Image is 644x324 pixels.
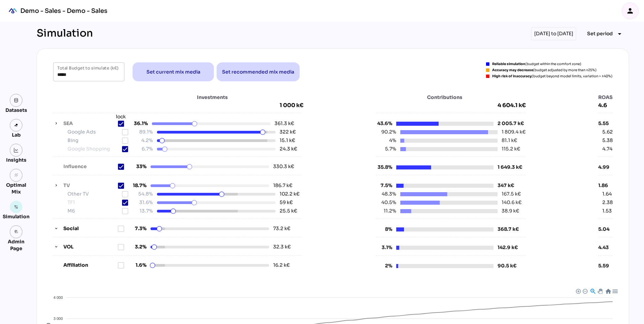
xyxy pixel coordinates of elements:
div: 5.59 [598,262,613,269]
strong: High risk of inaccuracy [492,74,532,78]
span: 43.6% [376,120,392,127]
span: 4.2% [137,137,153,144]
div: 347 k€ [498,182,514,190]
button: Set recommended mix media [217,62,300,81]
div: 2 005.7 k€ [498,120,524,128]
i: admin_panel_settings [14,229,19,234]
div: Zoom In [576,288,580,293]
div: 115.2 k€ [502,145,520,153]
label: M6 [67,207,122,215]
span: 90.2% [380,128,396,136]
div: Simulation [37,27,93,40]
span: 13.7% [137,207,153,215]
span: Set current mix media [146,68,200,76]
div: (budget beyond model limits, variation > ±40%) [492,75,612,78]
div: 32.3 k€ [273,243,295,250]
div: (budget within the comfort zone) [492,62,581,66]
span: 40.5% [380,199,396,206]
span: 18.7% [130,182,146,189]
div: 15.1 k€ [280,137,301,144]
div: Optimal Mix [3,182,29,195]
div: 25.5 k€ [280,207,301,215]
div: 368.7 k€ [498,226,519,233]
span: 48.3% [380,190,396,198]
span: 4% [380,137,396,144]
strong: Accuracy may decrease [492,68,533,72]
span: 1.6% [130,262,146,269]
div: 361.3 k€ [275,120,296,127]
span: 7.3% [130,225,146,232]
div: 90.5 k€ [498,262,517,269]
span: 35.8% [376,164,392,171]
label: Google Ads [67,128,122,136]
span: 6.7% [137,145,153,153]
div: Admin Page [3,238,29,252]
div: Selection Zoom [590,288,596,294]
label: TF1 [67,199,122,206]
div: Simulation [3,213,29,220]
div: 38.9 k€ [502,207,519,215]
input: Total Budget to simulate (k€) [57,62,120,81]
div: Insights [6,157,26,163]
div: 16.2 k€ [273,262,295,269]
span: 31.6% [137,199,153,206]
div: 330.3 k€ [273,163,295,170]
span: 36.1% [132,120,148,127]
tspan: 3 000 [54,317,63,321]
span: 8% [376,226,392,233]
span: 89.1% [137,128,153,136]
strong: Reliable simulation [492,62,525,66]
div: (budget adjusted by more than ±25%) [492,68,597,72]
i: grain [14,173,19,178]
label: VOL [63,243,118,250]
div: Lab [9,131,24,138]
i: person [626,7,634,15]
img: settings.svg [14,205,19,209]
label: Google Shopping [67,145,122,153]
div: 167.5 k€ [502,190,521,198]
div: Zoom Out [582,288,587,293]
div: 24.3 k€ [280,145,301,153]
span: Set recommended mix media [222,68,294,76]
div: Datasets [5,107,27,114]
label: Affiliation [63,262,118,269]
div: 1 809.4 k€ [502,128,526,136]
span: Investments [153,94,271,101]
div: Reset Zoom [605,288,611,294]
span: 33% [130,163,146,170]
span: 4 604.1 k€ [376,102,526,109]
span: 7.5% [376,182,392,189]
span: 1 000 k€ [280,102,303,109]
label: Influence [63,163,118,170]
tspan: 4 000 [54,296,63,300]
span: 54.8% [137,190,153,198]
span: Contributions [396,94,494,101]
div: [DATE] to [DATE] [531,27,576,40]
img: lab.svg [14,123,19,128]
span: 3.2% [130,243,146,250]
label: Social [63,225,118,232]
div: Demo - Sales - Demo - Sales [20,7,107,15]
div: 81.1 k€ [502,137,517,144]
div: mediaROI [5,3,20,18]
span: 5.7% [380,145,396,153]
div: 186.7 k€ [273,182,295,189]
div: 140.6 k€ [502,199,522,206]
span: 11.2% [380,207,396,215]
div: 102.2 k€ [280,190,301,198]
div: 59 k€ [280,199,301,206]
img: graph.svg [14,148,19,153]
label: SEA [63,120,118,127]
label: Bing [67,137,122,144]
div: Panning [598,289,602,293]
button: Set current mix media [133,62,214,81]
div: 1 649.3 k€ [498,164,522,171]
div: 73.2 k€ [273,225,295,232]
div: 4.43 [598,244,613,251]
span: 3.1% [376,244,392,251]
img: data.svg [14,98,19,103]
span: 2% [376,262,392,269]
label: Other TV [67,190,122,198]
div: Menu [612,288,618,294]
